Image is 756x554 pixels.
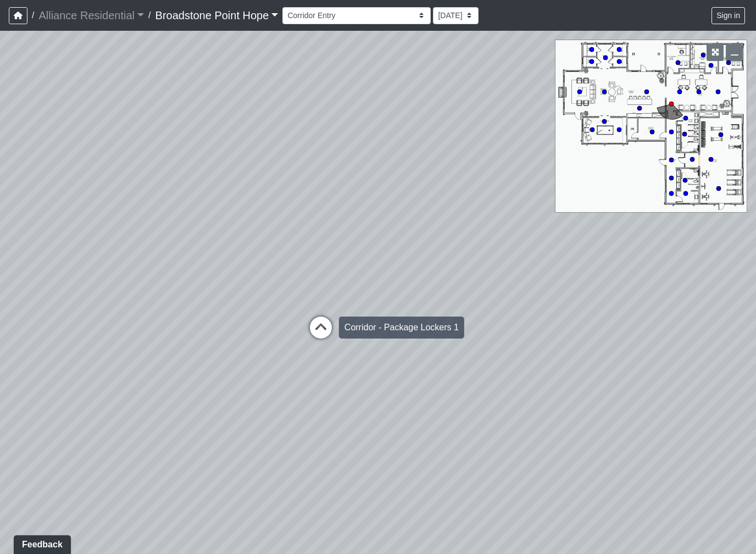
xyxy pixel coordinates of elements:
a: Broadstone Point Hope [155,4,279,26]
a: Alliance Residential [38,4,144,26]
span: / [27,4,38,26]
iframe: Ybug feedback widget [8,532,76,554]
div: Corridor - Package Lockers 1 [339,317,464,339]
span: / [144,4,155,26]
button: Sign in [711,7,745,24]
